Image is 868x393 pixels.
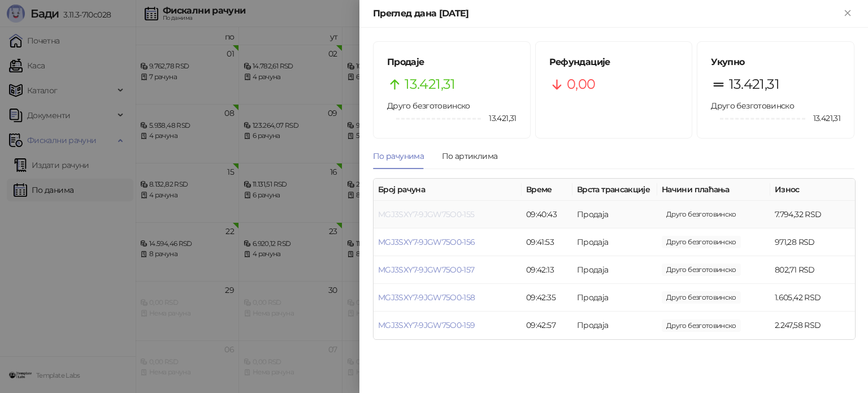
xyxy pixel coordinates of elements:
[387,55,517,69] h5: Продаје
[711,55,840,69] h5: Укупно
[522,179,572,201] th: Време
[770,256,855,284] td: 802,71 RSD
[770,312,855,339] td: 2.247,58 RSD
[770,179,855,201] th: Износ
[729,74,779,95] span: 13.421,31
[378,209,475,219] a: MGJ3SXY7-9JGW75O0-155
[711,101,794,111] span: Друго безготовинско
[373,7,841,20] div: Преглед дана [DATE]
[841,7,854,20] button: Close
[662,264,741,276] span: 802,71
[662,236,741,248] span: 971,28
[572,312,657,339] td: Продаја
[662,319,741,332] span: 2.247,58
[572,201,657,228] td: Продаја
[378,292,475,303] a: MGJ3SXY7-9JGW75O0-158
[572,179,657,201] th: Врста трансакције
[378,265,475,275] a: MGJ3SXY7-9JGW75O0-157
[442,150,497,162] div: По артиклима
[522,201,572,228] td: 09:40:43
[374,179,522,201] th: Број рачуна
[657,179,770,201] th: Начини плаћања
[378,320,475,330] a: MGJ3SXY7-9JGW75O0-159
[567,74,595,95] span: 0,00
[373,150,424,162] div: По рачунима
[662,291,741,304] span: 1.605,42
[572,228,657,256] td: Продаја
[770,201,855,228] td: 7.794,32 RSD
[770,284,855,312] td: 1.605,42 RSD
[405,74,455,95] span: 13.421,31
[378,237,475,247] a: MGJ3SXY7-9JGW75O0-156
[572,256,657,284] td: Продаја
[522,284,572,312] td: 09:42:35
[481,112,516,124] span: 13.421,31
[805,112,840,124] span: 13.421,31
[387,101,470,111] span: Друго безготовинско
[572,284,657,312] td: Продаја
[522,312,572,339] td: 09:42:57
[662,208,741,221] span: 7.794,32
[770,228,855,256] td: 971,28 RSD
[522,228,572,256] td: 09:41:53
[522,256,572,284] td: 09:42:13
[549,55,679,69] h5: Рефундације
